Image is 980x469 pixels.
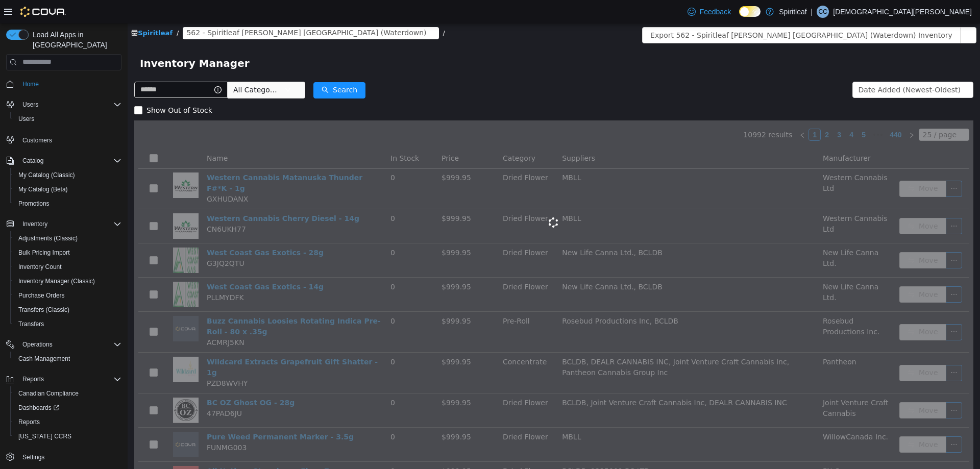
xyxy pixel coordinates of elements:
[15,83,89,91] span: Show Out of Stock
[832,4,849,20] button: icon: ellipsis
[87,63,94,70] i: icon: info-circle
[10,182,126,196] button: My Catalog (Beta)
[14,246,74,259] a: Bulk Pricing Import
[2,450,126,464] button: Settings
[811,6,813,18] p: |
[817,6,829,18] div: Christian C
[18,355,70,363] span: Cash Management
[18,155,47,167] button: Catalog
[2,97,126,112] button: Users
[14,387,83,400] a: Canadian Compliance
[14,353,74,365] a: Cash Management
[10,168,126,182] button: My Catalog (Classic)
[12,32,128,48] span: Inventory Manager
[14,169,121,181] span: My Catalog (Classic)
[2,154,126,168] button: Catalog
[157,63,163,70] i: icon: down
[18,338,121,351] span: Operations
[18,373,121,385] span: Reports
[18,218,52,230] button: Inventory
[14,183,72,195] a: My Catalog (Beta)
[18,134,56,146] a: Customers
[834,63,840,70] i: icon: down
[18,277,95,285] span: Inventory Manager (Classic)
[10,429,126,443] button: [US_STATE] CCRS
[14,183,121,195] span: My Catalog (Beta)
[2,217,126,231] button: Inventory
[18,171,75,179] span: My Catalog (Classic)
[14,289,69,302] a: Purchase Orders
[14,198,121,210] span: Promotions
[18,451,48,463] a: Settings
[18,185,68,193] span: My Catalog (Beta)
[14,232,121,244] span: Adjustments (Classic)
[14,246,121,259] span: Bulk Pricing Import
[22,340,53,349] span: Operations
[14,198,54,210] a: Promotions
[14,275,121,287] span: Inventory Manager (Classic)
[14,387,121,400] span: Canadian Compliance
[18,133,121,146] span: Customers
[18,373,48,385] button: Reports
[18,389,79,398] span: Canadian Compliance
[22,80,39,88] span: Home
[10,288,126,303] button: Purchase Orders
[10,352,126,366] button: Cash Management
[14,289,121,302] span: Purchase Orders
[10,112,126,126] button: Users
[14,113,38,125] a: Users
[10,303,126,317] button: Transfers (Classic)
[18,98,121,111] span: Users
[18,418,40,426] span: Reports
[14,304,73,316] a: Transfers (Classic)
[18,291,65,300] span: Purchase Orders
[514,4,833,20] button: Export 562 - Spiritleaf [PERSON_NAME] [GEOGRAPHIC_DATA] (Waterdown) Inventory
[833,6,972,18] p: [DEMOGRAPHIC_DATA][PERSON_NAME]
[2,132,126,147] button: Customers
[22,101,38,109] span: Users
[2,372,126,386] button: Reports
[731,59,833,74] div: Date Added (Newest-Oldest)
[10,260,126,274] button: Inventory Count
[10,415,126,429] button: Reports
[18,249,70,257] span: Bulk Pricing Import
[14,169,79,181] a: My Catalog (Classic)
[59,4,299,15] span: 562 - Spiritleaf Hamilton St N (Waterdown)
[4,6,10,13] i: icon: shop
[18,218,121,230] span: Inventory
[2,337,126,352] button: Operations
[18,115,34,123] span: Users
[22,375,44,383] span: Reports
[10,196,126,211] button: Promotions
[779,6,806,18] p: Spiritleaf
[14,261,66,273] a: Inventory Count
[14,304,121,316] span: Transfers (Classic)
[18,263,62,271] span: Inventory Count
[18,338,57,351] button: Operations
[2,77,126,91] button: Home
[14,402,121,414] span: Dashboards
[10,231,126,245] button: Adjustments (Classic)
[18,78,43,90] a: Home
[14,318,121,330] span: Transfers
[22,157,43,165] span: Catalog
[14,430,121,442] span: Washington CCRS
[700,7,731,17] span: Feedback
[49,6,51,13] span: /
[10,245,126,260] button: Bulk Pricing Import
[14,318,48,330] a: Transfers
[14,113,121,125] span: Users
[315,6,317,13] span: /
[22,453,44,461] span: Settings
[18,306,69,314] span: Transfers (Classic)
[10,274,126,288] button: Inventory Manager (Classic)
[14,353,121,365] span: Cash Management
[14,416,44,428] a: Reports
[14,416,121,428] span: Reports
[106,61,152,71] span: All Categories
[18,404,59,412] span: Dashboards
[18,234,78,242] span: Adjustments (Classic)
[14,275,99,287] a: Inventory Manager (Classic)
[18,98,42,111] button: Users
